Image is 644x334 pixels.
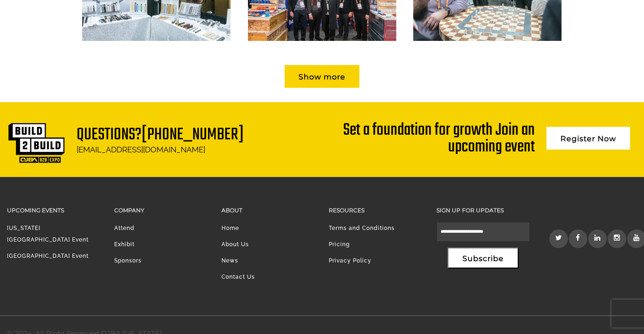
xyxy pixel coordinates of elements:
[7,205,100,216] h3: Upcoming Events
[546,127,630,150] a: Register Now
[7,253,89,259] a: [GEOGRAPHIC_DATA] Event
[221,241,249,248] a: About Us
[12,141,169,254] textarea: Type your message and click 'Submit'
[12,113,169,134] input: Enter your email address
[114,225,135,231] a: Attend
[7,225,89,243] a: [US_STATE][GEOGRAPHIC_DATA] Event
[142,122,244,148] a: [PHONE_NUMBER]
[221,257,238,264] a: News
[48,52,156,64] div: Leave a message
[136,262,169,275] em: Submit
[77,145,205,154] a: [EMAIL_ADDRESS][DOMAIN_NAME]
[77,127,244,143] h1: Questions?
[152,5,175,27] div: Minimize live chat window
[221,274,255,280] a: Contact Us
[285,65,359,88] a: Show more
[114,257,142,264] a: Sponsors
[338,122,535,156] div: Set a foundation for growth Join an upcoming event
[114,205,208,216] h3: Company
[329,241,350,248] a: Pricing
[12,86,169,106] input: Enter your last name
[436,205,530,216] h3: Sign up for updates
[329,225,395,231] a: Terms and Conditions
[329,257,371,264] a: Privacy Policy
[329,205,422,216] h3: Resources
[448,248,519,269] button: Subscribe
[114,241,135,248] a: Exhibit
[221,205,315,216] h3: About
[221,225,239,231] a: Home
